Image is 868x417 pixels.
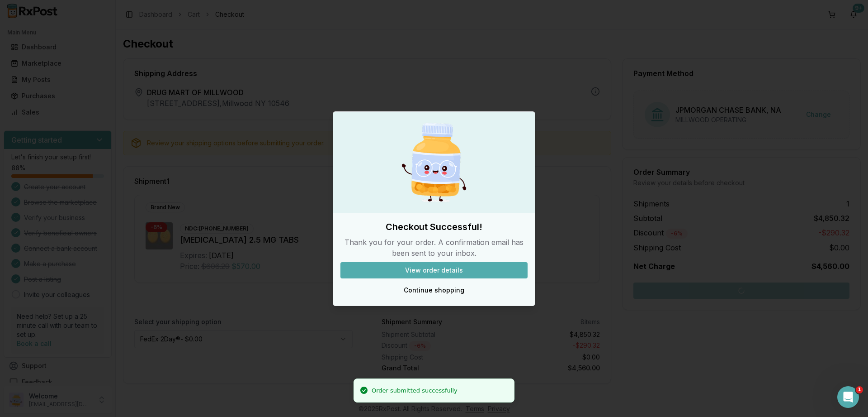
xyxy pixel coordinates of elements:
[340,237,528,259] p: Thank you for your order. A confirmation email has been sent to your inbox.
[340,262,528,278] button: View order details
[340,220,528,233] h2: Checkout Successful!
[391,119,477,206] img: Happy Pill Bottle
[837,386,859,408] iframe: Intercom live chat
[340,282,528,298] button: Continue shopping
[856,386,863,393] span: 1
